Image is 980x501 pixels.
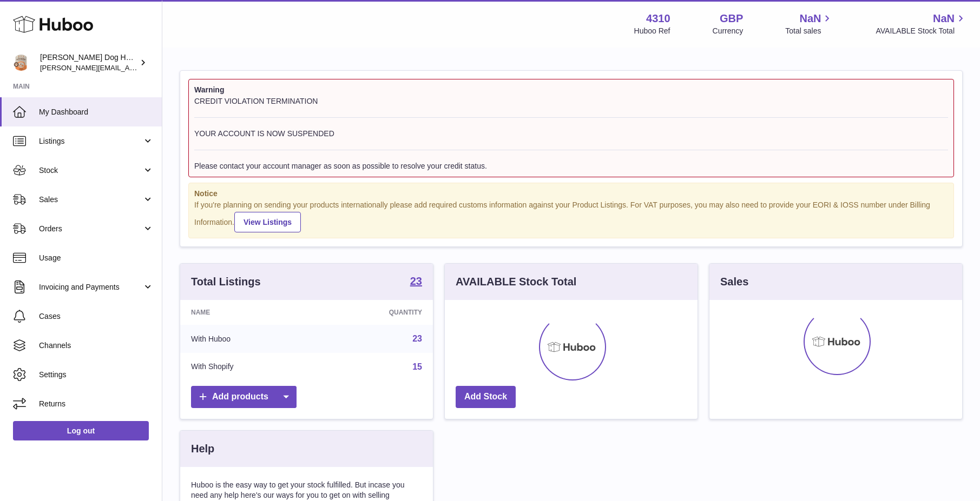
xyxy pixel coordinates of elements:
strong: 23 [410,276,422,286]
span: Stock [39,165,142,176]
h3: Total Listings [191,275,261,289]
strong: 4310 [646,11,670,26]
a: Add Stock [456,386,516,408]
span: Total sales [785,26,833,36]
span: Invoicing and Payments [39,282,142,292]
span: Orders [39,224,142,234]
span: Cases [39,311,154,322]
img: toby@hackneydoghouse.com [13,55,29,71]
span: Settings [39,370,154,380]
div: Currency [713,26,744,36]
span: Sales [39,195,142,205]
strong: GBP [720,11,743,26]
a: NaN Total sales [785,11,833,36]
a: Add products [191,386,297,408]
div: [PERSON_NAME] Dog House [40,52,137,73]
span: NaN [933,11,955,26]
span: Channels [39,340,154,351]
th: Quantity [317,300,433,325]
span: [PERSON_NAME][EMAIL_ADDRESS][DOMAIN_NAME] [40,63,217,72]
span: AVAILABLE Stock Total [876,26,967,36]
span: My Dashboard [39,107,154,117]
div: Huboo Ref [634,26,670,36]
span: Listings [39,136,142,146]
span: NaN [799,11,821,26]
td: With Shopify [180,353,317,381]
td: With Huboo [180,325,317,353]
a: NaN AVAILABLE Stock Total [876,11,967,36]
h3: Help [191,442,214,456]
a: View Listings [234,212,301,232]
h3: AVAILABLE Stock Total [456,275,576,289]
th: Name [180,300,317,325]
div: If you're planning on sending your products internationally please add required customs informati... [194,200,948,232]
strong: Notice [194,189,948,199]
a: 23 [410,276,422,289]
span: Usage [39,253,154,263]
a: Log out [13,421,149,440]
span: Returns [39,399,154,409]
h3: Sales [720,275,748,289]
p: Huboo is the easy way to get your stock fulfilled. But incase you need any help here's our ways f... [191,480,422,500]
div: CREDIT VIOLATION TERMINATION YOUR ACCOUNT IS NOW SUSPENDED Please contact your account manager as... [194,96,948,171]
a: 23 [412,334,422,343]
strong: Warning [194,85,948,95]
a: 15 [412,362,422,371]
